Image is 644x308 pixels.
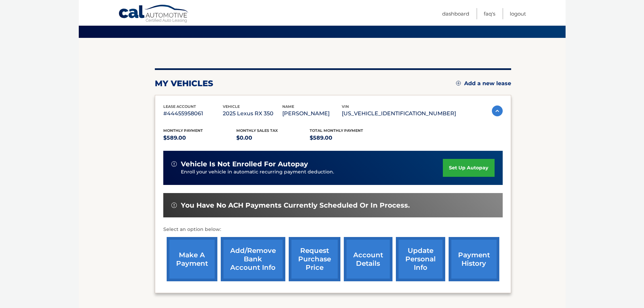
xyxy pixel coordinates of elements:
[181,201,410,210] span: You have no ACH payments currently scheduled or in process.
[163,104,196,109] span: lease account
[442,8,469,19] a: Dashboard
[456,81,461,86] img: add.svg
[342,109,456,118] p: [US_VEHICLE_IDENTIFICATION_NUMBER]
[443,159,494,177] a: set up autopay
[163,128,203,133] span: Monthly Payment
[167,237,217,281] a: make a payment
[181,168,443,176] p: Enroll your vehicle in automatic recurring payment deduction.
[236,128,278,133] span: Monthly sales Tax
[171,161,177,167] img: alert-white.svg
[456,80,511,87] a: Add a new lease
[163,109,223,118] p: #44455958061
[344,237,392,281] a: account details
[221,237,285,281] a: Add/Remove bank account info
[171,203,177,208] img: alert-white.svg
[155,78,213,89] h2: my vehicles
[289,237,340,281] a: request purchase price
[310,128,363,133] span: Total Monthly Payment
[236,133,310,143] p: $0.00
[223,109,282,118] p: 2025 Lexus RX 350
[342,104,349,109] span: vin
[282,109,342,118] p: [PERSON_NAME]
[181,160,308,168] span: vehicle is not enrolled for autopay
[510,8,526,19] a: Logout
[282,104,294,109] span: name
[118,4,189,24] a: Cal Automotive
[163,133,237,143] p: $589.00
[223,104,240,109] span: vehicle
[163,226,503,234] p: Select an option below:
[396,237,445,281] a: update personal info
[484,8,495,19] a: FAQ's
[310,133,383,143] p: $589.00
[449,237,499,281] a: payment history
[492,105,503,116] img: accordion-active.svg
